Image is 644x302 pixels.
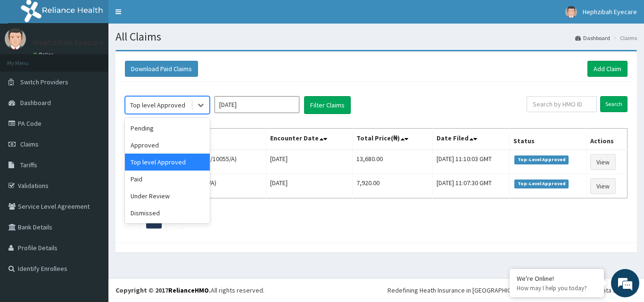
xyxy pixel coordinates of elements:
[125,188,210,204] div: Under Review
[600,96,627,112] input: Search
[510,129,586,150] th: Status
[5,28,26,49] img: User Image
[304,96,351,114] button: Filter Claims
[108,278,644,302] footer: All rights reserved.
[353,129,433,150] th: Total Price(₦)
[168,286,209,294] a: RelianceHMO
[155,5,177,27] div: Minimize live chat window
[388,286,637,295] div: Redefining Heath Insurance in [GEOGRAPHIC_DATA] using Telemedicine and Data Science!
[583,8,637,16] span: Hephzibah Eyecare
[125,61,198,77] button: Download Paid Claims
[33,38,104,47] p: Hephzibah Eyecare
[590,178,616,194] a: View
[20,161,37,169] span: Tariffs
[517,274,597,283] div: We're Online!
[432,174,510,198] td: [DATE] 11:07:30 GMT
[266,174,353,198] td: [DATE]
[116,31,637,43] h1: All Claims
[514,155,569,164] span: Top-Level Approved
[5,202,180,235] textarea: Type your message and hit 'Enter'
[125,204,210,221] div: Dismissed
[587,61,627,77] a: Add Claim
[353,150,433,174] td: 13,680.00
[575,34,610,42] a: Dashboard
[266,150,353,174] td: [DATE]
[590,154,616,170] a: View
[215,96,299,113] input: Select Month and Year
[527,96,597,112] input: Search by HMO ID
[20,78,68,86] span: Switch Providers
[432,129,510,150] th: Date Filed
[565,6,577,18] img: User Image
[55,91,130,186] span: We're online!
[20,140,39,148] span: Claims
[586,129,627,150] th: Actions
[514,180,569,188] span: Top-Level Approved
[125,171,210,188] div: Paid
[49,53,158,65] div: Chat with us now
[116,286,211,294] strong: Copyright © 2017 .
[517,284,597,292] p: How may I help you today?
[125,154,210,171] div: Top level Approved
[130,100,185,110] div: Top level Approved
[20,98,51,107] span: Dashboard
[266,129,353,150] th: Encounter Date
[125,137,210,154] div: Approved
[17,47,38,71] img: d_794563401_company_1708531726252_794563401
[611,34,637,42] li: Claims
[432,150,510,174] td: [DATE] 11:10:03 GMT
[33,51,56,58] a: Online
[353,174,433,198] td: 7,920.00
[125,120,210,137] div: Pending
